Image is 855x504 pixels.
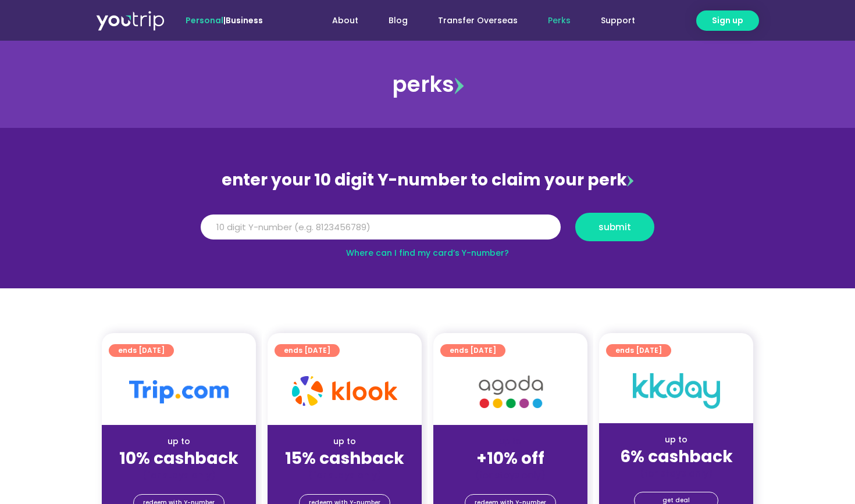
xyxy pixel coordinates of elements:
[586,10,650,31] a: Support
[423,10,533,31] a: Transfer Overseas
[346,247,509,259] a: Where can I find my card’s Y-number?
[450,344,496,357] span: ends [DATE]
[317,10,373,31] a: About
[373,10,423,31] a: Blog
[606,344,671,357] a: ends [DATE]
[294,10,650,31] nav: Menu
[608,434,744,446] div: up to
[226,15,263,26] a: Business
[440,344,505,357] a: ends [DATE]
[195,165,660,195] div: enter your 10 digit Y-number to claim your perk
[476,447,544,470] strong: +10% off
[598,223,631,231] span: submit
[201,213,654,250] form: Y Number
[284,344,330,357] span: ends [DATE]
[111,435,247,448] div: up to
[118,344,165,357] span: ends [DATE]
[119,447,238,470] strong: 10% cashback
[608,467,744,480] div: (for stays only)
[615,344,662,357] span: ends [DATE]
[443,469,578,481] div: (for stays only)
[201,215,561,240] input: 10 digit Y-number (e.g. 8123456789)
[575,213,654,241] button: submit
[111,469,247,481] div: (for stays only)
[186,15,223,26] span: Personal
[109,344,174,357] a: ends [DATE]
[712,15,743,27] span: Sign up
[275,344,340,357] a: ends [DATE]
[620,445,733,468] strong: 6% cashback
[285,447,404,470] strong: 15% cashback
[277,435,412,448] div: up to
[533,10,586,31] a: Perks
[500,435,521,447] span: up to
[186,15,263,26] span: |
[696,10,759,31] a: Sign up
[277,469,412,481] div: (for stays only)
